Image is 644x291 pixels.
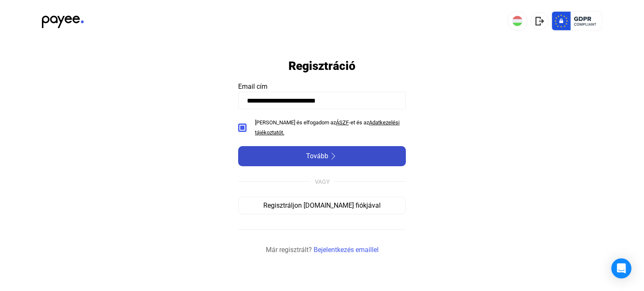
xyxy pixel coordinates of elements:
[266,245,312,255] span: Már regisztrált?
[611,258,631,278] div: Open Intercom Messenger
[315,177,330,187] div: VAGY
[238,82,267,90] span: Email cím
[552,11,602,31] img: gdpr
[512,16,522,26] img: HU
[507,11,527,31] button: HU
[255,119,336,126] span: [PERSON_NAME] és elfogadom az
[238,146,406,166] button: Továbbarrow-right-white
[531,12,548,30] button: logout-grey
[314,245,379,255] a: Bejelentkezés emaillel
[42,11,84,28] img: black-payee-blue-dot.svg
[241,201,403,211] div: Regisztráljon [DOMAIN_NAME] fiókjával
[288,59,356,73] h1: Regisztráció
[328,153,338,160] img: arrow-right-white
[336,119,349,126] a: ÁSZF
[349,119,369,126] span: -et és az
[306,151,328,161] span: Tovább
[238,197,406,214] button: Regisztráljon [DOMAIN_NAME] fiókjával
[535,17,544,26] img: logout-grey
